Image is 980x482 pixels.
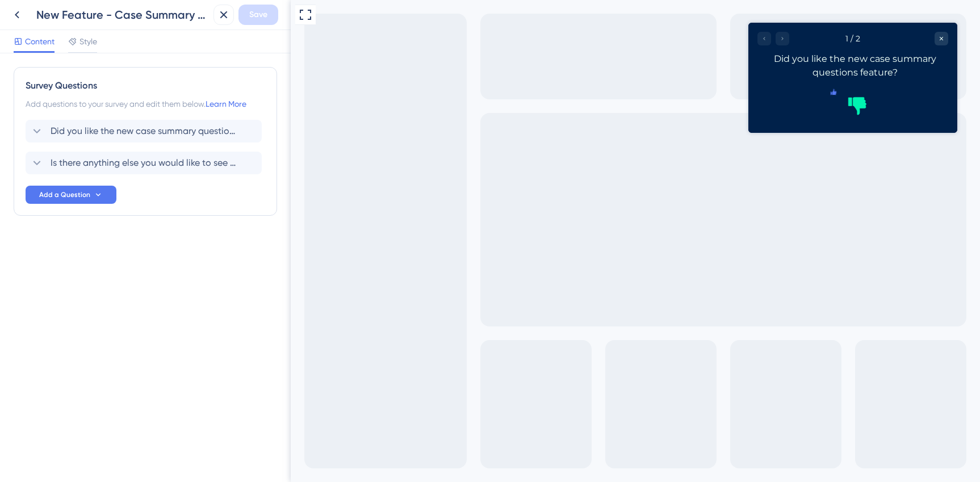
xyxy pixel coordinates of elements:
a: Learn More [206,99,246,108]
button: Save [238,5,278,25]
div: Add questions to your survey and edit them below. [26,97,265,111]
div: Survey Questions [26,79,265,93]
span: Save [249,8,267,22]
span: Content [25,35,55,48]
div: New Feature - Case Summary Questions [36,7,209,23]
iframe: UserGuiding Survey [458,23,667,133]
button: Add a Question [26,186,116,204]
span: Add a Question [39,190,90,199]
span: Did you like the new case summary questions feature? [51,124,238,138]
span: Style [79,35,97,48]
span: Is there anything else you would like to see with the case summary questions feature? [51,156,238,170]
